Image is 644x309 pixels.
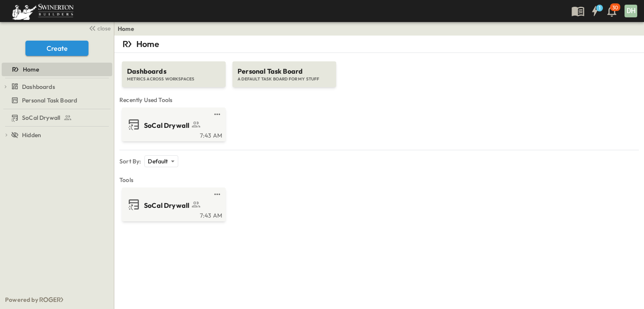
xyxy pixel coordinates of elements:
span: Dashboards [22,83,55,91]
p: Home [136,38,159,50]
a: Personal Task Board [2,94,111,106]
a: 7:43 AM [124,131,222,138]
p: 30 [612,4,618,11]
button: test [212,109,222,119]
span: Tools [119,176,639,184]
a: Personal Task BoardA DEFAULT TASK BOARD FOR MY STUFF [232,53,337,87]
a: Home [2,63,111,75]
span: Dashboards [127,66,221,76]
button: DH [624,4,638,18]
span: SoCal Drywall [22,113,60,122]
a: DashboardsMETRICS ACROSS WORKSPACES [121,53,227,87]
span: METRICS ACROSS WORKSPACES [127,76,221,82]
span: Hidden [22,131,41,139]
a: Home [118,25,134,33]
div: Personal Task Boardtest [2,94,112,107]
h6: 1 [599,5,600,11]
button: 1 [586,3,603,19]
span: Personal Task Board [238,66,331,76]
img: 6c363589ada0b36f064d841b69d3a419a338230e66bb0a533688fa5cc3e9e735.png [10,2,75,20]
span: Recently Used Tools [119,96,639,104]
button: test [212,189,222,199]
div: SoCal Drywalltest [2,111,112,124]
a: SoCal Drywall [2,112,111,124]
span: close [97,24,111,33]
p: Sort By: [119,157,141,166]
span: SoCal Drywall [144,201,189,210]
button: Create [25,41,88,56]
span: A DEFAULT TASK BOARD FOR MY STUFF [238,76,331,82]
a: Dashboards [11,81,111,93]
span: Personal Task Board [22,96,77,105]
button: close [85,22,112,34]
div: DH [625,5,637,17]
a: SoCal Drywall [124,118,222,131]
nav: breadcrumbs [118,25,139,33]
span: SoCal Drywall [144,121,189,130]
a: 7:43 AM [124,211,222,218]
span: Home [23,65,39,74]
p: Default [148,157,168,166]
div: Default [144,155,178,167]
a: SoCal Drywall [124,198,222,211]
